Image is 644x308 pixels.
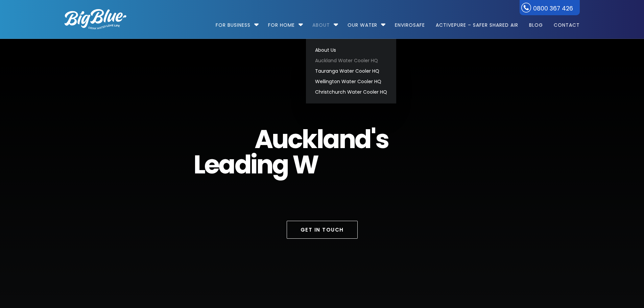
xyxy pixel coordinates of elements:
span: A [255,126,272,152]
span: ' [371,126,375,152]
span: k [302,126,316,152]
span: l [316,126,323,152]
span: c [288,126,302,152]
span: a [218,152,234,177]
span: L [193,152,204,177]
span: u [272,126,288,152]
span: d [235,152,251,177]
a: Get in Touch [287,221,358,239]
a: About Us [312,45,390,55]
span: s [375,126,388,152]
span: e [204,152,218,177]
a: Tauranga Water Cooler HQ [312,66,390,76]
a: Auckland Water Cooler HQ [312,55,390,66]
a: Wellington Water Cooler HQ [312,76,390,87]
span: d [355,126,371,152]
a: Christchurch Water Cooler HQ [312,87,390,97]
span: n [339,126,355,152]
span: W [292,152,318,177]
span: g [272,152,288,177]
img: logo [65,9,126,29]
span: n [256,152,272,177]
span: i [251,152,256,177]
span: a [323,126,339,152]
